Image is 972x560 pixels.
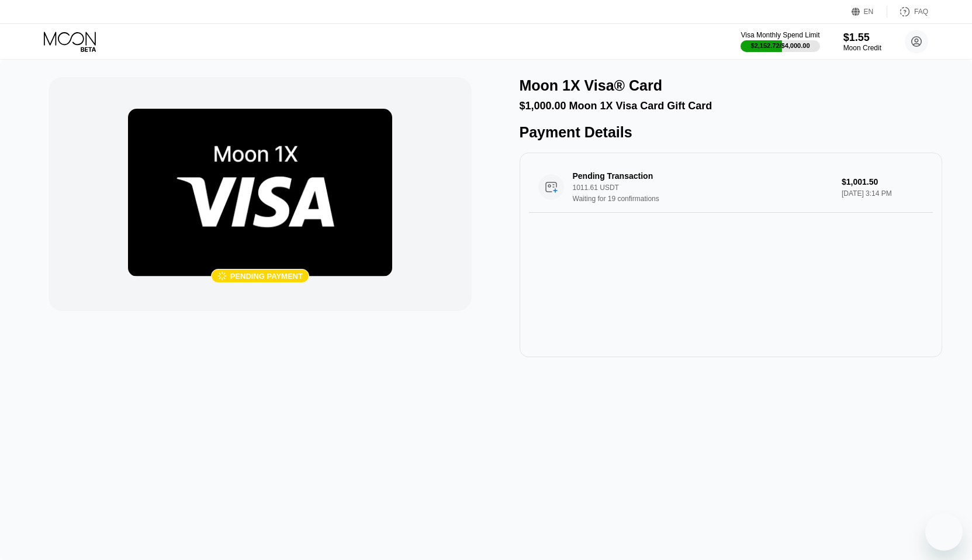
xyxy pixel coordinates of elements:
div: Waiting for 19 confirmations [573,195,838,203]
div: Visa Monthly Spend Limit$2,152.72/$4,000.00 [741,31,819,52]
div: 1011.61 USDT [573,184,838,192]
div: Payment Details [520,124,942,141]
div:  [217,271,227,281]
div: $2,152.72 / $4,000.00 [751,42,810,49]
div: Pending payment [230,272,303,281]
div: [DATE] 3:14 PM [842,189,923,198]
div: $1,001.50 [842,177,923,186]
div: Moon 1X Visa® Card [520,77,662,94]
div: Visa Monthly Spend Limit [741,31,819,39]
div: Pending Transaction [573,171,819,181]
div: EN [852,6,887,18]
div: FAQ [914,8,928,16]
div: Pending Transaction1011.61 USDTWaiting for 19 confirmations$1,001.50[DATE] 3:14 PM [529,162,933,213]
div: Moon Credit [843,44,881,52]
iframe: Button to launch messaging window [925,513,963,551]
div: $1,000.00 Moon 1X Visa Card Gift Card [520,100,942,112]
div: $1.55Moon Credit [843,32,881,52]
div: $1.55 [843,32,881,44]
div: FAQ [887,6,928,18]
div: EN [864,8,874,16]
